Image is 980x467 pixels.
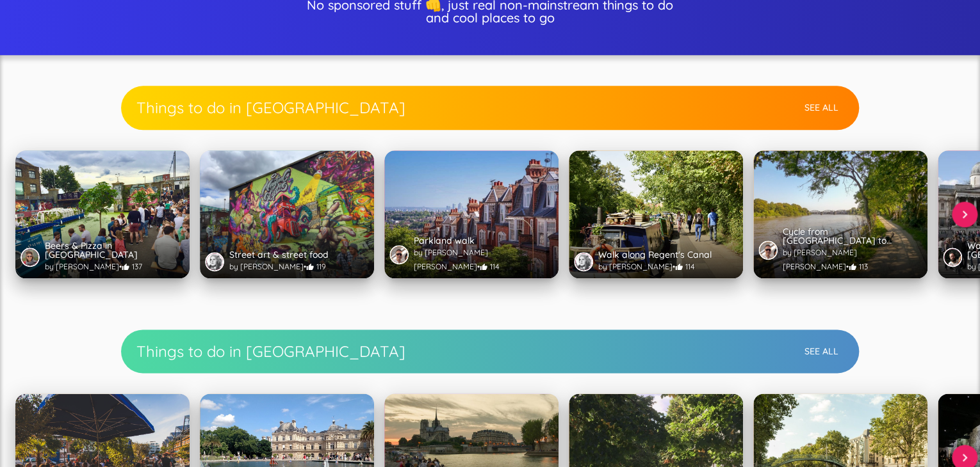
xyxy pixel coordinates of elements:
[598,250,712,259] h3: Walk along Regent's Canal
[575,253,592,270] img: Emma Brown
[136,96,844,120] a: Things to do in [GEOGRAPHIC_DATA]See All
[206,253,223,270] img: Emma Brown
[414,248,500,271] span: by [PERSON_NAME] [PERSON_NAME] • 114
[15,150,190,278] a: Walk across parks and canals to one of the coolest areas in London. Just by the Regent's Canal an...
[598,262,695,271] span: by [PERSON_NAME] • 114
[391,246,407,263] img: Guillo Bresciano
[944,249,961,265] img: Kevin Dovat
[229,262,326,271] span: by [PERSON_NAME] • 119
[45,241,184,259] h3: Beers & Pizza in [GEOGRAPHIC_DATA]
[229,250,329,259] h3: Street art & street food
[799,96,844,120] button: See All
[760,242,776,258] img: Guillo Bresciano
[136,341,799,361] h2: Things to do in [GEOGRAPHIC_DATA]
[136,340,844,363] a: Things to do in [GEOGRAPHIC_DATA]See All
[783,248,868,271] span: by [PERSON_NAME] [PERSON_NAME] • 113
[136,97,799,118] h2: Things to do in [GEOGRAPHIC_DATA]
[799,340,844,363] button: See All
[414,236,475,245] h3: Parkland walk
[45,262,142,271] span: by [PERSON_NAME] • 137
[783,227,922,245] h3: Cycle from [GEOGRAPHIC_DATA] to [GEOGRAPHIC_DATA]
[22,249,38,265] img: Sarah Becker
